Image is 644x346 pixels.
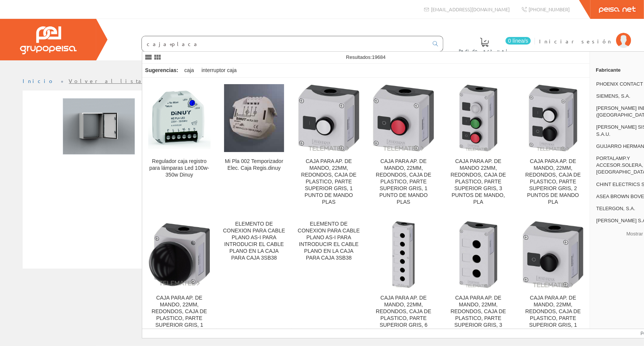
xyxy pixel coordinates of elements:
img: CAJA PARA AP. DE MANDO, 22MM, REDONDOS, CAJA DE PLASTICO, PARTE SUPERIOR GRIS, 6 PUNTOS DE MANDO PLA [392,221,415,289]
img: CAJA PARA AP. DE MANDO 22MM, REDONDOS, CAJA DE PLASTICO, PARTE SUPERIOR GRIS, 3 PUNTOS DE MANDO, PLA [459,84,498,152]
img: CAJA PARA AP. DE MANDO, 22MM, REDONDOS, CAJA DE PLASTICO, PARTE SUPERIOR GRIS, 2 PUNTOS DE MANDO PLA [528,84,578,152]
a: Volver al listado de productos [69,77,218,84]
div: CAJA PARA AP. DE MANDO, 22MM, REDONDOS, CAJA DE PLASTICO, PARTE SUPERIOR GRIS, 2 PUNTOS DE MANDO PLA [522,158,584,206]
div: CAJA PARA AP. DE MANDO, 22MM, REDONDOS, CAJA DE PLASTICO, PARTE SUPERIOR GRIS, 3 PUNTOS DE MANDO PLA [447,295,509,342]
div: CAJA PARA AP. DE MANDO, 22MM, REDONDOS, CAJA DE PLASTICO, PARTE SUPERIOR GRIS, 1 PUNTO DE MANDO PLAS [522,295,584,342]
img: CAJA PARA AP. DE MANDO, 22MM, REDONDOS, CAJA DE PLASTICO, PARTE SUPERIOR GRIS, 1 PUNTO DE MANDO PLAS [148,223,211,287]
div: Regulador caja registro para lámparas Led 100w-350w Dinuy [148,158,211,178]
div: CAJA PARA AP. DE MANDO, 22MM, REDONDOS, CAJA DE PLASTICO, PARTE SUPERIOR GRIS, 1 PUNTO DE MANDO PLAS [372,158,435,206]
div: CAJA PARA AP. DE MANDO, 22MM, REDONDOS, CAJA DE PLASTICO, PARTE SUPERIOR GRIS, 1 PUNTO DE MANDO PLAS [148,295,211,342]
div: ELEMENTO DE CONEXION PARA CABLE PLANO AS-I PARA INTRODUCIR EL CABLE PLANO EN LA CAJA PARA CAJA 3SB38 [223,221,285,261]
div: ELEMENTO DE CONEXION PARA CABLE PLANO AS-I PARA INTRODUCIR EL CABLE PLANO EN LA CAJA PARA CAJA 3SB38 [298,221,360,261]
img: CAJA PARA AP. DE MANDO, 22MM, REDONDOS, CAJA DE PLASTICO, PARTE SUPERIOR GRIS, 3 PUNTOS DE MANDO PLA [459,221,498,289]
input: Buscar ... [142,36,428,51]
a: Inicio [23,77,55,84]
span: Iniciar sesión [539,37,612,45]
div: interruptor caja [198,64,240,77]
img: CAJA PARA AP. DE MANDO, 22MM, REDONDOS, CAJA DE PLASTICO, PARTE SUPERIOR GRIS, 1 PUNTO DE MANDO PLAS [298,84,360,152]
div: caja [181,64,197,77]
div: CAJA PARA AP. DE MANDO 22MM, REDONDOS, CAJA DE PLASTICO, PARTE SUPERIOR GRIS, 3 PUNTOS DE MANDO, PLA [447,158,509,206]
a: CAJA PARA AP. DE MANDO, 22MM, REDONDOS, CAJA DE PLASTICO, PARTE SUPERIOR GRIS, 1 PUNTO DE MANDO P... [292,78,366,214]
img: Foto artículo Mas1208040r5 Caja+placa1200x800x400 (192x150) [63,98,135,155]
span: [PHONE_NUMBER] [529,6,570,12]
img: Grupo Peisa [20,26,77,54]
a: Iniciar sesión [539,31,631,38]
div: Mi Pla 002 Temporizador Elec. Caja Regis.dinuy [223,158,285,172]
img: Mi Pla 002 Temporizador Elec. Caja Regis.dinuy [224,84,284,152]
span: Resultados: [346,54,386,60]
span: 0 línea/s [506,37,531,45]
span: Pedido actual [459,47,510,54]
a: CAJA PARA AP. DE MANDO, 22MM, REDONDOS, CAJA DE PLASTICO, PARTE SUPERIOR GRIS, 2 PUNTOS DE MANDO ... [516,78,590,214]
img: Regulador caja registro para lámparas Led 100w-350w Dinuy [148,87,211,149]
a: CAJA PARA AP. DE MANDO 22MM, REDONDOS, CAJA DE PLASTICO, PARTE SUPERIOR GRIS, 3 PUNTOS DE MANDO, ... [441,78,515,214]
div: CAJA PARA AP. DE MANDO, 22MM, REDONDOS, CAJA DE PLASTICO, PARTE SUPERIOR GRIS, 6 PUNTOS DE MANDO PLA [372,295,435,342]
a: CAJA PARA AP. DE MANDO, 22MM, REDONDOS, CAJA DE PLASTICO, PARTE SUPERIOR GRIS, 1 PUNTO DE MANDO P... [366,78,441,214]
span: 19684 [372,54,386,60]
img: CAJA PARA AP. DE MANDO, 22MM, REDONDOS, CAJA DE PLASTICO, PARTE SUPERIOR GRIS, 1 PUNTO DE MANDO PLAS [372,84,435,152]
div: Sugerencias: [142,65,180,76]
a: Regulador caja registro para lámparas Led 100w-350w Dinuy Regulador caja registro para lámparas L... [142,78,217,214]
a: Mi Pla 002 Temporizador Elec. Caja Regis.dinuy Mi Pla 002 Temporizador Elec. Caja Regis.dinuy [217,78,291,214]
span: [EMAIL_ADDRESS][DOMAIN_NAME] [431,6,510,12]
img: CAJA PARA AP. DE MANDO, 22MM, REDONDOS, CAJA DE PLASTICO, PARTE SUPERIOR GRIS, 1 PUNTO DE MANDO PLAS [522,221,584,289]
div: CAJA PARA AP. DE MANDO, 22MM, REDONDOS, CAJA DE PLASTICO, PARTE SUPERIOR GRIS, 1 PUNTO DE MANDO PLAS [298,158,360,206]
